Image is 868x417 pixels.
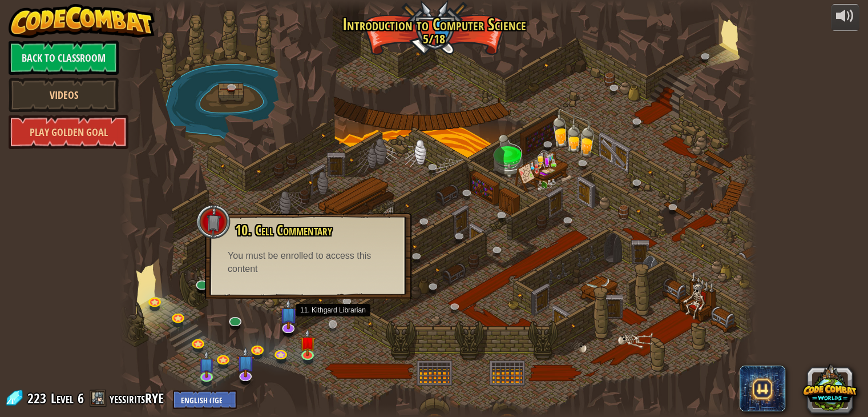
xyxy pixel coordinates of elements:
a: Play Golden Goal [9,115,128,149]
span: 6 [78,389,84,407]
a: Videos [9,78,119,112]
a: Back to Classroom [9,41,119,75]
img: level-banner-unstarted-subscriber.png [199,351,215,378]
img: CodeCombat - Learn how to code by playing a game [9,4,155,38]
img: level-banner-unstarted-subscriber.png [279,299,297,330]
img: level-banner-unstarted-subscriber.png [236,347,254,378]
a: yessiritsRYE [110,389,167,407]
img: level-banner-unstarted.png [300,329,316,356]
button: Adjust volume [831,4,859,31]
span: 10. Cell Commentary [235,220,332,240]
span: 223 [27,389,50,407]
div: You must be enrolled to access this content [228,250,389,276]
span: Level [51,389,74,408]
